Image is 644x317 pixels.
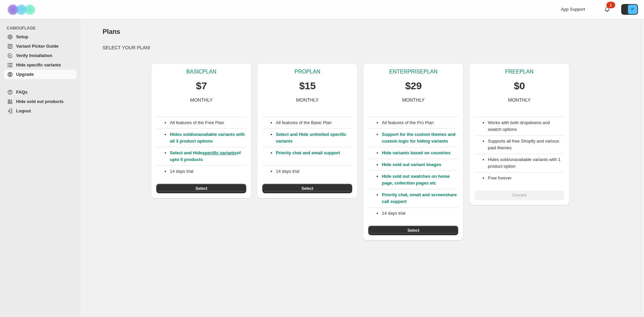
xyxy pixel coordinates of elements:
li: Free forever [488,175,564,181]
p: MONTHLY [190,97,213,103]
span: CAMOUFLAGE [7,25,77,31]
a: Verify Installation [4,51,76,60]
a: 1 [604,6,610,13]
span: Hide sold out products [16,99,64,104]
span: Select [196,186,207,191]
p: MONTHLY [296,97,319,103]
a: FAQs [4,88,76,97]
span: Select [408,228,419,233]
p: Select and Hide of upto 5 products [170,150,246,163]
p: ENTERPRISE PLAN [389,68,437,75]
img: Camouflage [5,0,39,19]
a: Hide specific variants [4,60,76,70]
button: Select [368,226,458,235]
p: All features of the Pro Plan [382,119,458,126]
span: Select [302,186,313,191]
div: 1 [606,2,615,8]
p: $0 [514,79,525,93]
p: All features of the Free Plan [170,119,246,126]
p: Hide variants based on countries [382,150,458,156]
button: Select [156,184,246,193]
p: $7 [196,79,207,93]
p: Priority chat, email and screenshare call support [382,192,458,205]
p: Select and Hide unlimited specific variants [276,131,352,145]
p: Support for the custom themes and custom logic for hiding variants [382,131,458,145]
span: FAQs [16,90,28,95]
span: Upgrade [16,72,34,77]
a: Upgrade [4,70,76,79]
p: Priority chat and email support [276,150,352,163]
span: Setup [16,34,28,39]
span: Hide specific variants [16,62,61,67]
a: Variant Picker Guide [4,42,76,51]
p: All features of the Basic Plan [276,119,352,126]
text: P [631,7,634,11]
span: Plans [103,28,120,35]
button: Avatar with initials P [621,4,638,15]
p: Hide sold out swatches on home page, collection pages etc [382,173,458,187]
p: PRO PLAN [294,68,320,75]
p: SELECT YOUR PLAN! [103,44,619,51]
p: MONTHLY [402,97,425,103]
p: 14 days trial [382,210,458,217]
p: BASIC PLAN [186,68,217,75]
li: Supports all free Shopify and various paid themes [488,138,564,151]
span: Verify Installation [16,53,52,58]
li: Works with both dropdowns and swatch options [488,119,564,133]
p: 14 days trial [170,168,246,175]
p: 14 days trial [276,168,352,175]
p: MONTHLY [508,97,531,103]
span: Logout [16,108,31,113]
p: $15 [299,79,316,93]
a: Logout [4,106,76,116]
span: Avatar with initials P [628,5,637,14]
p: $29 [405,79,422,93]
li: Hides sold/unavailable variants with 1 product option [488,156,564,170]
p: Hide sold out variant images [382,161,458,168]
button: Select [262,184,352,193]
span: App Support [561,7,585,12]
span: Variant Picker Guide [16,44,58,49]
a: specific variants [202,150,236,155]
p: Hides sold/unavailable variants with all 3 product options [170,131,246,145]
p: FREE PLAN [505,68,533,75]
a: Hide sold out products [4,97,76,106]
a: Setup [4,32,76,42]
